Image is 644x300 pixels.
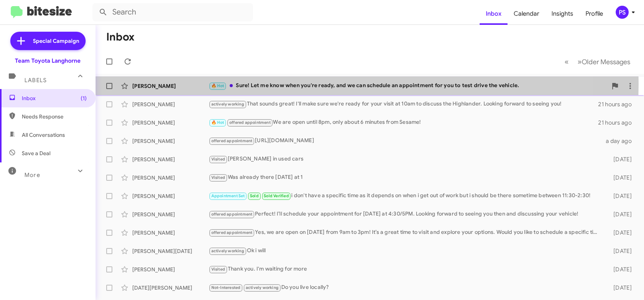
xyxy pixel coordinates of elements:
[10,32,86,50] a: Special Campaign
[81,94,87,102] span: (1)
[246,285,279,290] span: actively working
[577,57,582,66] span: »
[106,31,135,43] h1: Inbox
[603,211,638,218] div: [DATE]
[209,136,603,145] div: [URL][DOMAIN_NAME]
[132,119,209,126] div: [PERSON_NAME]
[211,175,225,180] span: Visited
[209,265,603,274] div: Thank you. I'm waiting for more
[573,54,635,70] button: Next
[132,229,209,237] div: [PERSON_NAME]
[132,192,209,200] div: [PERSON_NAME]
[211,83,224,88] span: 🔥 Hot
[33,37,79,45] span: Special Campaign
[132,284,209,292] div: [DATE][PERSON_NAME]
[22,113,87,120] span: Needs Response
[560,54,573,70] button: Previous
[211,267,225,272] span: Visited
[250,193,259,198] span: Sold
[211,120,224,125] span: 🔥 Hot
[211,285,241,290] span: Not-Interested
[211,157,225,162] span: Visited
[211,212,253,217] span: offered appointment
[480,3,508,25] a: Inbox
[209,191,603,200] div: i don't have a specific time as it depends on when i get out of work but i should be there someti...
[211,248,244,253] span: actively working
[603,156,638,163] div: [DATE]
[24,77,47,84] span: Labels
[132,266,209,273] div: [PERSON_NAME]
[132,247,209,255] div: [PERSON_NAME][DATE]
[211,230,253,235] span: offered appointment
[132,211,209,218] div: [PERSON_NAME]
[209,173,603,182] div: Was already there [DATE] at 1
[565,57,569,66] span: «
[209,210,603,219] div: Perfect! I’ll schedule your appointment for [DATE] at 4:30/5PM. Looking forward to seeing you the...
[603,229,638,237] div: [DATE]
[24,172,40,178] span: More
[211,102,244,107] span: actively working
[132,137,209,145] div: [PERSON_NAME]
[264,193,289,198] span: Sold Verified
[560,54,635,70] nav: Page navigation example
[209,118,598,127] div: We are open until 8pm, only about 6 minutes from Sesame!
[22,149,50,157] span: Save a Deal
[603,174,638,182] div: [DATE]
[229,120,271,125] span: offered appointment
[209,100,598,109] div: That sounds great! I'll make sure we're ready for your visit at 10am to discuss the Highlander. L...
[603,137,638,145] div: a day ago
[15,57,81,65] div: Team Toyota Langhorne
[616,6,629,19] div: PS
[92,3,253,21] input: Search
[22,94,87,102] span: Inbox
[579,3,609,25] a: Profile
[603,266,638,273] div: [DATE]
[545,3,579,25] a: Insights
[209,155,603,164] div: [PERSON_NAME] in used cars
[132,174,209,182] div: [PERSON_NAME]
[211,193,245,198] span: Appointment Set
[209,81,607,90] div: Sure! Let me know when you're ready, and we can schedule an appointment for you to test drive the...
[508,3,545,25] a: Calendar
[603,247,638,255] div: [DATE]
[22,131,65,139] span: All Conversations
[598,101,638,108] div: 21 hours ago
[209,246,603,255] div: Ok i will
[603,192,638,200] div: [DATE]
[609,6,636,19] button: PS
[132,82,209,90] div: [PERSON_NAME]
[582,58,630,66] span: Older Messages
[209,228,603,237] div: Yes, we are open on [DATE] from 9am to 3pm! It’s a great time to visit and explore your options. ...
[211,138,253,143] span: offered appointment
[603,284,638,292] div: [DATE]
[132,101,209,108] div: [PERSON_NAME]
[598,119,638,126] div: 21 hours ago
[132,156,209,163] div: [PERSON_NAME]
[209,283,603,292] div: Do you live locally?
